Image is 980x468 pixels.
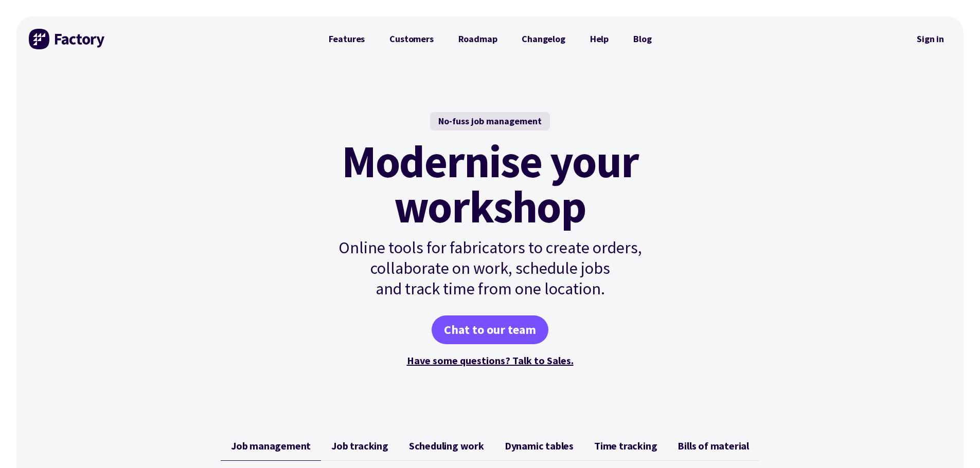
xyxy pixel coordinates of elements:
a: Sign in [910,27,951,51]
a: Help [578,29,621,49]
nav: Primary Navigation [316,29,664,49]
span: Job tracking [331,440,388,452]
a: Customers [377,29,446,49]
nav: Secondary Navigation [910,27,951,51]
img: Factory [29,29,106,49]
mark: Modernise your workshop [342,139,638,229]
a: Have some questions? Talk to Sales. [407,354,574,367]
span: Bills of material [678,440,749,452]
a: Features [316,29,378,49]
a: Chat to our team [432,315,548,344]
a: Changelog [509,29,577,49]
span: Scheduling work [409,440,484,452]
p: Online tools for fabricators to create orders, collaborate on work, schedule jobs and track time ... [316,237,664,299]
a: Blog [621,29,664,49]
span: Time tracking [594,440,657,452]
span: Dynamic tables [505,440,574,452]
div: No-fuss job management [430,112,550,130]
span: Job management [231,440,311,452]
iframe: Chat Widget [929,419,980,468]
a: Roadmap [446,29,510,49]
